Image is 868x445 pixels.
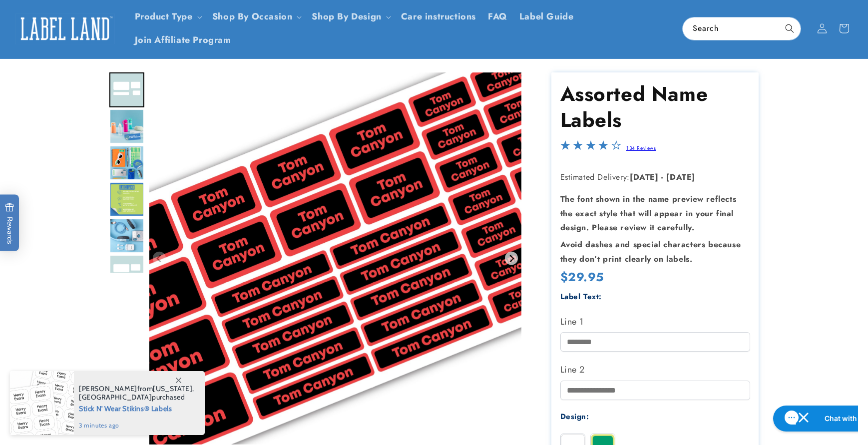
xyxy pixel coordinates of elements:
img: Assorted Name Labels - Label Land [149,72,521,445]
span: FAQ [488,11,507,22]
iframe: Gorgias live chat messenger [768,402,858,435]
span: Care instructions [401,11,476,22]
span: 3 minutes ago [79,421,194,430]
div: Go to slide 7 [109,255,144,290]
label: Line 2 [560,362,750,378]
a: Join Affiliate Program [129,28,237,52]
button: Previous slide [153,252,166,265]
a: Label Guide [513,5,580,28]
div: Go to slide 3 [109,109,144,144]
button: Next slide [505,252,518,265]
span: $29.95 [560,269,604,285]
a: FAQ [482,5,513,28]
strong: Avoid dashes and special characters because they don’t print clearly on labels. [560,239,741,265]
summary: Product Type [129,5,206,28]
strong: - [661,171,664,183]
p: Estimated Delivery: [560,170,750,185]
button: Gorgias live chat [5,3,110,29]
div: Go to slide 4 [109,145,144,180]
button: Search [779,17,801,39]
span: Rewards [5,202,14,244]
a: Product Type [135,10,193,23]
summary: Shop By Occasion [206,5,306,28]
label: Line 1 [560,314,750,330]
span: Stick N' Wear Stikins® Labels [79,402,194,414]
img: Assorted Name Labels - Label Land [109,145,144,180]
strong: [DATE] [630,171,659,183]
summary: Shop By Design [306,5,395,28]
img: White Stick on labels [109,255,144,290]
div: Go to slide 2 [109,72,144,107]
a: 134 Reviews [626,144,656,152]
img: Assorted Name Labels - Label Land [109,72,144,107]
h1: Assorted Name Labels [560,81,750,133]
div: Go to slide 5 [109,182,144,217]
img: Assorted Name Labels - Label Land [109,109,144,144]
span: [US_STATE] [153,384,192,393]
a: Label Land [11,9,119,48]
label: Design: [560,411,589,422]
span: Shop By Occasion [212,11,293,22]
span: 4.2-star overall rating [560,143,621,154]
img: Label Land [15,13,115,44]
span: Join Affiliate Program [135,34,231,46]
span: Label Guide [519,11,574,22]
strong: [DATE] [666,171,695,183]
img: Assorted Name Labels - Label Land [109,218,144,253]
a: Shop By Design [312,10,381,23]
span: from , purchased [79,385,194,402]
h1: Chat with us [56,11,99,21]
img: Assorted Name Labels - Label Land [109,182,144,217]
a: Care instructions [395,5,482,28]
label: Label Text: [560,291,602,302]
strong: The font shown in the name preview reflects the exact style that will appear in your final design... [560,193,737,234]
span: [PERSON_NAME] [79,384,137,393]
div: Go to slide 6 [109,218,144,253]
span: [GEOGRAPHIC_DATA] [79,393,152,402]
